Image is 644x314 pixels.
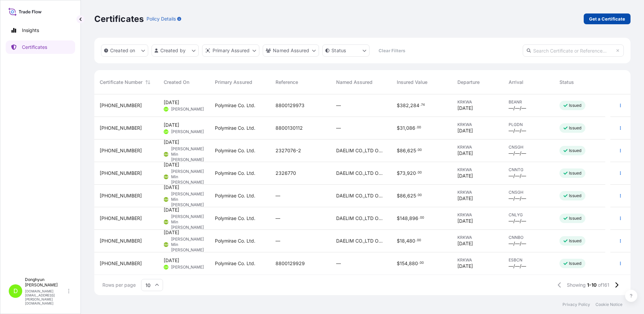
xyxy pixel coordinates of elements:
[416,239,417,242] span: .
[509,195,526,202] span: —/—/—
[171,129,204,134] span: [PERSON_NAME]
[457,79,480,86] span: Departure
[509,218,526,224] span: —/—/—
[164,184,179,191] span: [DATE]
[569,261,581,266] p: Issued
[509,99,549,105] span: BEANR
[457,122,498,127] span: KRKWA
[523,44,624,57] input: Search Certificate or Reference...
[164,79,189,86] span: Created On
[102,282,136,288] span: Rows per page
[569,125,581,131] p: Issued
[164,128,168,135] span: DK
[164,99,179,106] span: [DATE]
[100,192,142,199] span: [PHONE_NUMBER]
[589,15,625,22] p: Get a Certificate
[94,13,144,24] p: Certificates
[100,215,142,222] span: [PHONE_NUMBER]
[562,302,590,307] p: Privacy Policy
[336,170,386,177] span: DAELIM CO.,LTD ON BEHALF OF POLYMIRAE
[163,196,169,203] span: KMK
[405,126,406,130] span: ,
[457,172,473,179] span: [DATE]
[421,104,425,106] span: 74
[164,161,179,168] span: [DATE]
[100,238,142,244] span: [PHONE_NUMBER]
[569,193,581,198] p: Issued
[164,139,179,146] span: [DATE]
[336,192,386,199] span: DAELIM CO.,LTD ON BEHALF OF POLYMIRAE
[509,79,523,86] span: Arrival
[409,103,410,108] span: ,
[509,212,549,218] span: CNLYG
[163,241,169,248] span: KMK
[163,219,169,225] span: KMK
[509,127,526,134] span: —/—/—
[559,79,574,86] span: Status
[397,193,400,198] span: $
[215,147,255,154] span: Polymirae Co. Ltd.
[400,261,408,266] span: 154
[457,195,473,202] span: [DATE]
[276,260,305,267] span: 8800129929
[336,215,386,222] span: DAELIM CO.,LTD ON BEHALF OF POLYMIRAE
[569,148,581,153] p: Issued
[379,47,405,54] p: Clear Filters
[263,44,319,57] button: cargoOwner Filter options
[110,47,135,54] p: Created on
[276,192,280,199] span: —
[164,207,179,213] span: [DATE]
[400,171,406,176] span: 73
[397,239,400,243] span: $
[276,79,298,86] span: Reference
[406,148,407,153] span: ,
[336,238,386,244] span: DAELIM CO.,LTD ON BEHALF OF POLYMIRAE
[336,147,386,154] span: DAELIM CO.,LTD ON BEHALF OF POLYMIRAE
[509,150,526,157] span: —/—/—
[587,282,597,288] span: 1-10
[457,235,498,240] span: KRKWA
[509,190,549,195] span: CNSGH
[25,277,67,288] p: Donghyun [PERSON_NAME]
[400,103,409,108] span: 382
[400,126,405,130] span: 31
[457,167,498,172] span: KRKWA
[100,125,142,131] span: [PHONE_NUMBER]
[397,126,400,130] span: $
[406,171,407,176] span: ,
[276,215,280,222] span: —
[509,263,526,270] span: —/—/—
[276,102,304,109] span: 8800129973
[331,47,346,54] p: Status
[509,257,549,263] span: ESBCN
[6,24,75,37] a: Insights
[407,148,416,153] span: 625
[100,102,142,109] span: [PHONE_NUMBER]
[584,13,631,24] a: Get a Certificate
[595,302,622,307] a: Cookie Notice
[171,214,204,230] span: [PERSON_NAME] Min [PERSON_NAME]
[420,104,421,106] span: .
[400,239,405,243] span: 18
[567,282,586,288] span: Showing
[509,145,549,150] span: CNSGH
[509,167,549,172] span: CNNTG
[215,260,255,267] span: Polymirae Co. Ltd.
[276,125,303,131] span: 8800130112
[419,217,420,219] span: .
[164,229,179,236] span: [DATE]
[407,193,416,198] span: 625
[276,147,301,154] span: 2327076-2
[416,194,417,196] span: .
[509,172,526,179] span: —/—/—
[6,40,75,54] a: Certificates
[418,149,422,151] span: 00
[397,171,400,176] span: $
[409,261,418,266] span: 880
[171,146,204,162] span: [PERSON_NAME] Min [PERSON_NAME]
[417,126,421,129] span: 00
[171,264,204,270] span: [PERSON_NAME]
[164,264,168,271] span: DK
[147,15,176,22] p: Policy Details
